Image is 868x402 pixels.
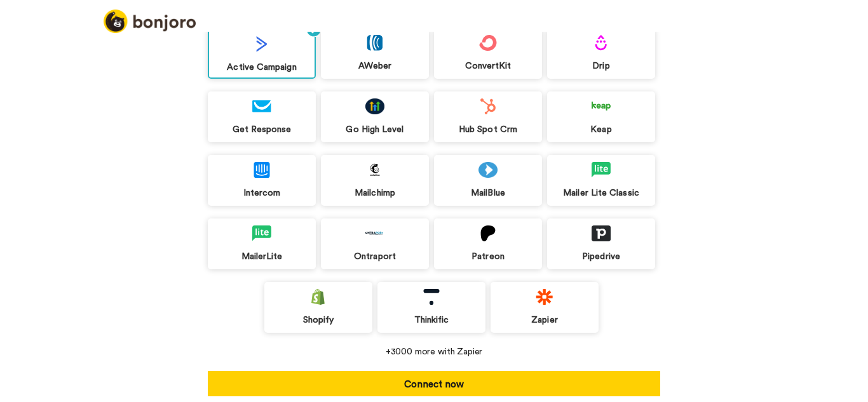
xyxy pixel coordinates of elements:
div: Ontraport [321,251,429,262]
img: logo_aweber.svg [365,35,384,51]
img: logo_hubspot.svg [478,98,498,114]
img: logo_mailchimp.svg [365,162,384,178]
div: +3000 more with Zapier [208,345,660,358]
img: logo_full.png [104,10,196,33]
div: MailBlue [434,187,542,199]
img: logo_patreon.svg [478,225,498,241]
div: Thinkific [377,314,485,326]
img: logo_intercom.svg [252,162,271,178]
img: logo_activecampaign.svg [252,36,271,52]
img: logo_mailerlite.svg [592,162,611,178]
div: Active Campaign [209,62,315,73]
img: logo_drip.svg [592,35,611,51]
img: logo_convertkit.svg [478,35,498,51]
img: logo_zapier.svg [535,289,554,305]
div: Drip [547,60,655,72]
div: AWeber [321,60,429,72]
img: logo_getresponse.svg [252,98,271,114]
div: Zapier [491,314,599,326]
button: Connect now [208,371,660,396]
img: logo_mailblue.png [478,162,498,178]
img: logo_mailerlite.svg [252,225,271,241]
div: MailerLite [208,251,316,262]
div: Mailer Lite Classic [547,187,655,199]
div: Pipedrive [547,251,655,262]
div: Mailchimp [321,187,429,199]
div: Go High Level [321,124,429,135]
div: Intercom [208,187,316,199]
div: Hub Spot Crm [434,124,542,135]
div: Shopify [264,314,372,326]
div: Keap [547,124,655,135]
img: logo_gohighlevel.png [365,98,384,114]
div: Patreon [434,251,542,262]
div: Get Response [208,124,316,135]
div: ConvertKit [434,60,542,72]
img: logo_keap.svg [592,98,611,114]
img: logo_thinkific.svg [422,289,441,305]
img: logo_shopify.svg [309,289,328,305]
img: logo_pipedrive.png [592,225,611,241]
img: logo_ontraport.svg [365,225,384,241]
